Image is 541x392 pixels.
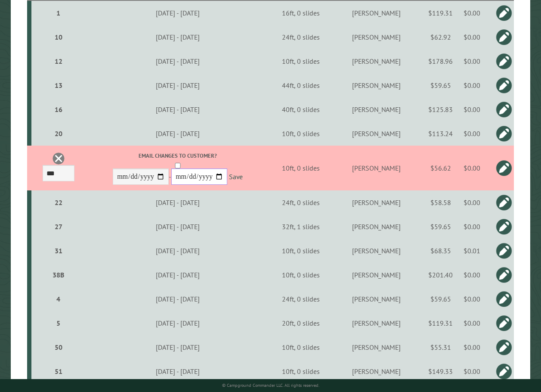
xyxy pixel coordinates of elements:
[35,295,82,303] div: 4
[272,287,330,311] td: 24ft, 0 slides
[458,215,485,239] td: $0.00
[330,359,424,383] td: [PERSON_NAME]
[229,172,243,181] a: Save
[85,129,270,138] div: [DATE] - [DATE]
[35,246,82,255] div: 31
[35,33,82,41] div: 10
[458,190,485,215] td: $0.00
[272,190,330,215] td: 24ft, 0 slides
[424,190,458,215] td: $58.58
[272,97,330,121] td: 40ft, 0 slides
[424,146,458,190] td: $56.62
[424,1,458,25] td: $119.31
[458,239,485,263] td: $0.01
[85,81,270,90] div: [DATE] - [DATE]
[35,81,82,90] div: 13
[272,73,330,97] td: 44ft, 0 slides
[424,121,458,146] td: $113.24
[458,263,485,287] td: $0.00
[35,319,82,327] div: 5
[424,73,458,97] td: $59.65
[85,367,270,376] div: [DATE] - [DATE]
[35,367,82,376] div: 51
[424,25,458,49] td: $62.92
[330,49,424,73] td: [PERSON_NAME]
[330,239,424,263] td: [PERSON_NAME]
[330,215,424,239] td: [PERSON_NAME]
[85,271,270,279] div: [DATE] - [DATE]
[458,49,485,73] td: $0.00
[330,121,424,146] td: [PERSON_NAME]
[458,1,485,25] td: $0.00
[85,105,270,114] div: [DATE] - [DATE]
[458,287,485,311] td: $0.00
[35,9,82,17] div: 1
[272,146,330,190] td: 10ft, 0 slides
[424,335,458,359] td: $55.31
[330,73,424,97] td: [PERSON_NAME]
[458,73,485,97] td: $0.00
[85,57,270,65] div: [DATE] - [DATE]
[458,121,485,146] td: $0.00
[85,222,270,231] div: [DATE] - [DATE]
[85,198,270,207] div: [DATE] - [DATE]
[35,57,82,65] div: 12
[458,311,485,335] td: $0.00
[85,343,270,352] div: [DATE] - [DATE]
[458,97,485,121] td: $0.00
[330,97,424,121] td: [PERSON_NAME]
[330,190,424,215] td: [PERSON_NAME]
[35,222,82,231] div: 27
[85,246,270,255] div: [DATE] - [DATE]
[85,152,270,187] div: -
[85,319,270,327] div: [DATE] - [DATE]
[272,121,330,146] td: 10ft, 0 slides
[272,359,330,383] td: 10ft, 0 slides
[272,49,330,73] td: 10ft, 0 slides
[424,311,458,335] td: $119.31
[330,1,424,25] td: [PERSON_NAME]
[330,263,424,287] td: [PERSON_NAME]
[85,295,270,303] div: [DATE] - [DATE]
[272,25,330,49] td: 24ft, 0 slides
[35,271,82,279] div: 38B
[272,263,330,287] td: 10ft, 0 slides
[35,198,82,207] div: 22
[272,1,330,25] td: 16ft, 0 slides
[330,25,424,49] td: [PERSON_NAME]
[222,383,319,388] small: © Campground Commander LLC. All rights reserved.
[458,335,485,359] td: $0.00
[458,25,485,49] td: $0.00
[330,311,424,335] td: [PERSON_NAME]
[272,215,330,239] td: 32ft, 1 slides
[35,343,82,352] div: 50
[272,335,330,359] td: 10ft, 0 slides
[85,33,270,41] div: [DATE] - [DATE]
[272,239,330,263] td: 10ft, 0 slides
[35,105,82,114] div: 16
[458,146,485,190] td: $0.00
[330,146,424,190] td: [PERSON_NAME]
[272,311,330,335] td: 20ft, 0 slides
[85,152,270,160] label: Email changes to customer?
[424,215,458,239] td: $59.65
[330,287,424,311] td: [PERSON_NAME]
[35,129,82,138] div: 20
[458,359,485,383] td: $0.00
[424,239,458,263] td: $68.35
[330,335,424,359] td: [PERSON_NAME]
[85,9,270,17] div: [DATE] - [DATE]
[424,49,458,73] td: $178.96
[424,263,458,287] td: $201.40
[424,97,458,121] td: $125.83
[424,359,458,383] td: $149.33
[424,287,458,311] td: $59.65
[52,152,65,165] a: Delete this reservation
